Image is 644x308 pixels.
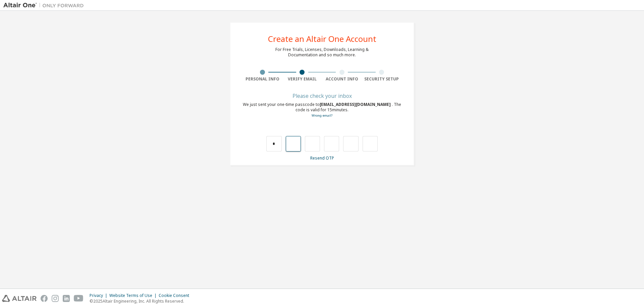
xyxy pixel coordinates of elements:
[310,155,334,161] a: Resend OTP
[320,102,392,107] span: [EMAIL_ADDRESS][DOMAIN_NAME]
[243,102,401,118] div: We just sent your one-time passcode to . The code is valid for 15 minutes.
[63,295,70,302] img: linkedin.svg
[90,298,193,304] p: © 2025 Altair Engineering, Inc. All Rights Reserved.
[268,35,376,43] div: Create an Altair One Account
[362,76,402,82] div: Security Setup
[243,76,282,82] div: Personal Info
[275,47,369,58] div: For Free Trials, Licenses, Downloads, Learning & Documentation and so much more.
[2,295,37,302] img: altair_logo.svg
[90,293,109,298] div: Privacy
[159,293,193,298] div: Cookie Consent
[312,113,332,118] a: Go back to the registration form
[243,94,401,98] div: Please check your inbox
[282,76,322,82] div: Verify Email
[109,293,159,298] div: Website Terms of Use
[322,76,362,82] div: Account Info
[52,295,59,302] img: instagram.svg
[74,295,84,302] img: youtube.svg
[3,2,87,9] img: Altair One
[41,295,48,302] img: facebook.svg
